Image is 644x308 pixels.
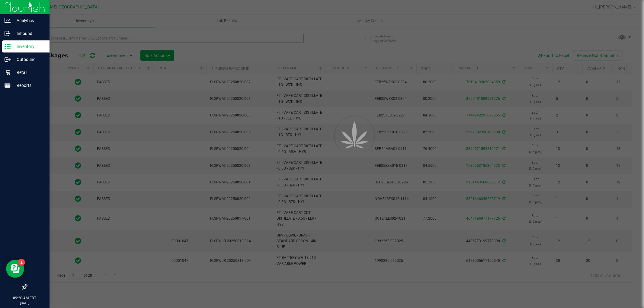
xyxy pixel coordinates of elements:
[5,17,11,24] inline-svg: Analytics
[6,260,24,278] iframe: Resource center
[5,30,11,37] inline-svg: Inbound
[11,56,47,63] p: Outbound
[5,56,11,62] inline-svg: Outbound
[3,301,47,305] p: [DATE]
[11,30,47,37] p: Inbound
[3,295,47,301] p: 09:20 AM EDT
[5,69,11,75] inline-svg: Retail
[11,69,47,76] p: Retail
[11,43,47,50] p: Inventory
[5,43,11,49] inline-svg: Inventory
[11,17,47,24] p: Analytics
[18,259,25,266] iframe: Resource center unread badge
[5,82,11,88] inline-svg: Reports
[11,82,47,89] p: Reports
